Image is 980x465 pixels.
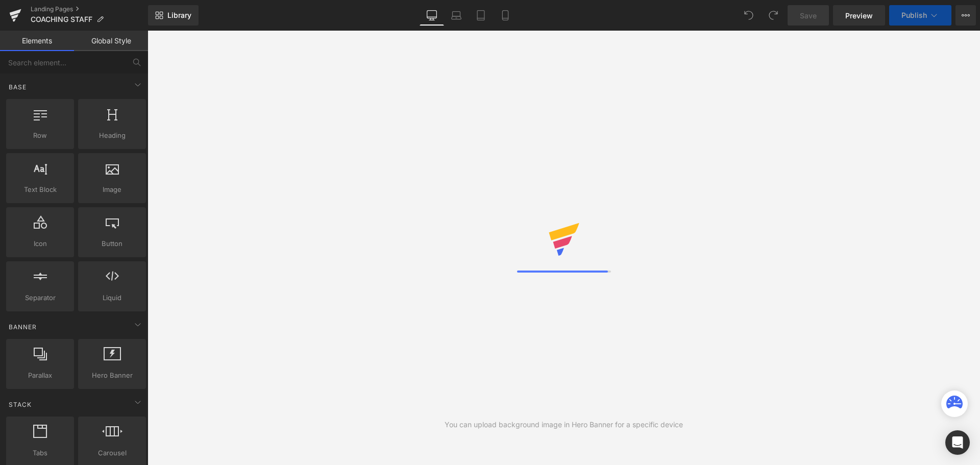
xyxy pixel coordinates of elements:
a: Tablet [469,5,493,26]
span: Library [167,11,191,20]
span: Liquid [81,292,143,303]
span: Hero Banner [81,370,143,381]
span: Save [800,10,817,21]
span: Publish [901,11,927,19]
span: Base [8,82,28,92]
span: Stack [8,400,33,409]
span: Image [81,184,143,195]
span: Preview [845,10,873,21]
span: COACHING STAFF [31,15,92,23]
div: You can upload background image in Hero Banner for a specific device [445,419,683,430]
button: Redo [763,5,783,26]
a: Global Style [74,31,148,51]
span: Text Block [9,184,71,195]
div: Open Intercom Messenger [945,430,970,455]
a: Desktop [420,5,444,26]
span: Button [81,238,143,249]
span: Row [9,130,71,141]
span: Icon [9,238,71,249]
span: Separator [9,292,71,303]
button: Undo [739,5,759,26]
span: Heading [81,130,143,141]
a: Preview [833,5,885,26]
a: Laptop [444,5,469,26]
a: Landing Pages [31,5,148,13]
span: Banner [8,322,38,332]
span: Tabs [9,448,71,458]
span: Carousel [81,448,143,458]
button: Publish [889,5,951,26]
a: New Library [148,5,199,26]
a: Mobile [493,5,518,26]
span: Parallax [9,370,71,381]
button: More [955,5,976,26]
